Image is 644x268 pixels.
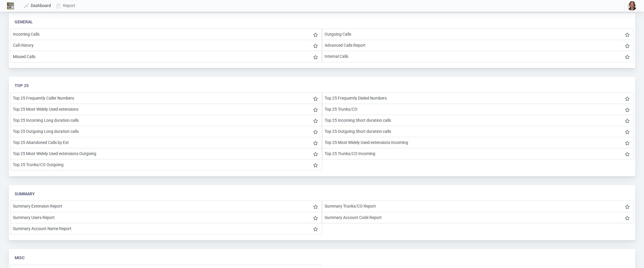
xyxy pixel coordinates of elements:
div: Summary [15,191,629,197]
img: b58afa1a639c9901f0a2fe583c38e912 [627,1,637,11]
li: Top 25 Trunks/CO Outgoing [10,159,322,170]
li: Missed Calls [10,51,322,62]
img: Logo [7,2,14,9]
li: Summary Extension Report [10,201,322,212]
div: Top 25 [15,83,629,89]
li: Call History [10,40,322,51]
li: Top 25 Abandoned Calls by Ext [10,137,322,148]
li: Advanced Calls Report [322,40,634,51]
li: Top 25 Frequently Caller Numbers [10,93,322,104]
a: Report [54,0,78,11]
li: Top 25 Trunks/CO [322,104,634,115]
li: Summary Users Report [10,212,322,223]
li: Top 25 Incoming Long duration calls [10,115,322,126]
li: Internal Calls [322,51,634,62]
li: Top 25 Frequently Dialed Numbers [322,93,634,104]
li: Top 25 Trunks/CO Incoming [322,148,634,159]
li: Incoming Calls [10,29,322,40]
li: Top 25 Most Widely Used extensions Outgoing [10,148,322,159]
div: General [15,19,629,25]
a: Dashboard [22,0,54,11]
li: Summary Account Code Report [322,212,634,223]
li: Summary Account Name Report [10,223,322,234]
li: Top 25 Outgoing Short duration calls [322,126,634,137]
li: Top 25 Outgoing Long duration calls [10,126,322,137]
li: Outgoing Calls [322,29,634,40]
li: Top 25 Incoming Short duration calls [322,115,634,126]
li: Top 25 Most Widely Used extensions [10,104,322,115]
div: Misc [15,255,629,261]
li: Summary Trunks/CO Report [322,201,634,212]
li: Top 25 Most Widely Used extensions Incoming [322,137,634,148]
